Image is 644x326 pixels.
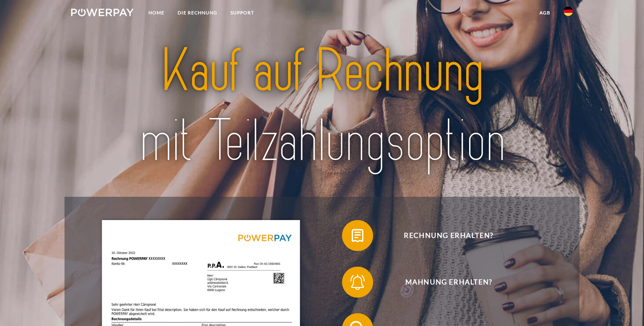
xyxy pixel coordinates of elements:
[348,226,367,245] img: qb_bill.svg
[171,6,224,20] a: DIE RECHNUNG
[224,6,261,20] a: SUPPORT
[353,220,544,251] span: Rechnung erhalten?
[342,220,544,251] button: Rechnung erhalten?
[96,33,548,180] img: title-powerpay_de.svg
[533,6,557,20] a: agb
[342,267,544,298] button: Mahnung erhalten?
[142,6,171,20] a: Home
[564,7,573,16] img: de
[71,9,134,16] img: logo-powerpay-white.svg
[353,267,544,298] span: Mahnung erhalten?
[348,272,367,292] img: qb_bell.svg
